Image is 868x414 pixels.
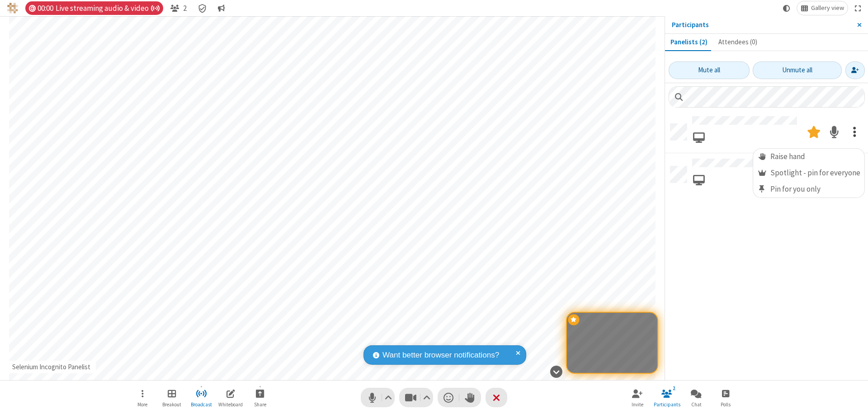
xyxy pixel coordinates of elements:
span: Auto broadcast is active [151,5,160,12]
span: Raise hand [770,152,805,161]
span: Share [254,402,266,407]
span: Spotlight - pin for everyone [770,169,860,177]
span: More [137,402,147,407]
div: Timer [25,1,163,15]
div: Pin for you only [753,181,864,198]
span: Invite [632,402,643,407]
button: Mute (⌘+Shift+A) [361,388,395,407]
span: Live streaming audio & video [56,4,160,13]
div: 2 [670,384,678,392]
button: Panelists (2) [665,34,713,51]
span: Whiteboard [218,402,243,407]
button: Stop broadcast [188,385,215,410]
span: Participants [654,402,680,407]
span: Gallery view [811,5,844,12]
button: Mute all [669,61,750,80]
button: Joined via web browser [692,127,706,148]
img: QA Selenium DO NOT DELETE OR CHANGE [7,3,18,14]
div: Spotlight - pin for everyone [753,165,864,181]
button: Attendees (0) [713,34,763,51]
button: Open shared whiteboard [217,385,244,410]
button: Fullscreen [851,1,865,15]
button: Video setting [421,388,433,407]
button: Start sharing [246,385,274,410]
div: Selenium Incognito Panelist [9,362,94,372]
button: Change layout [797,1,848,15]
span: 2 [183,4,187,13]
button: Stop video (⌘+Shift+V) [399,388,433,407]
span: Chat [691,402,702,407]
span: Breakout [162,402,181,407]
button: Close sidebar [850,16,868,33]
span: Polls [721,402,731,407]
span: Pin for you only [770,185,821,193]
span: Broadcast [191,402,212,407]
div: Raise hand [753,149,864,165]
span: 00:00 [38,4,53,13]
div: Meeting details Encryption enabled [193,1,211,15]
button: Using system theme [779,1,794,15]
button: Open menu [129,385,156,410]
button: Conversation [214,1,229,15]
button: Invite participants (⌘+Shift+I) [624,385,651,410]
button: Open poll [712,385,739,410]
button: Close participant list [653,385,680,410]
button: Send a reaction [438,388,459,407]
button: Audio settings [382,388,395,407]
button: Close participant list [167,1,190,15]
button: Unmute all [753,61,842,80]
button: Manage Breakout Rooms [158,385,185,410]
span: Want better browser notifications? [382,349,499,361]
button: Invite [845,61,865,80]
button: End or leave meeting [486,388,507,407]
p: Participants [672,20,850,30]
button: Raise hand [459,388,481,407]
button: Open chat [683,385,710,410]
button: Joined via web browser [692,170,706,190]
button: Hide [547,361,566,382]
